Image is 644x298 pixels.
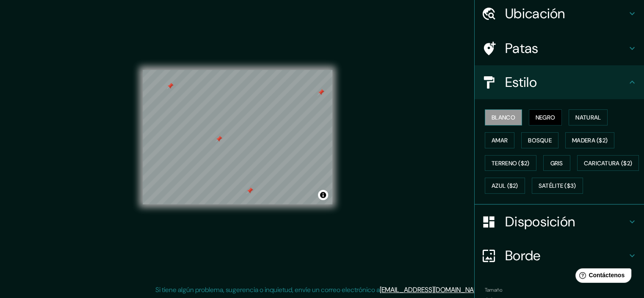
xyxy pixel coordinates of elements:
font: Natural [575,114,601,121]
font: Negro [536,114,556,121]
button: Activar o desactivar atribución [318,190,328,200]
font: Madera ($2) [572,136,608,144]
font: Disposición [505,213,575,231]
button: Blanco [485,109,522,125]
font: Bosque [528,136,552,144]
button: Amar [485,132,514,148]
font: Ubicación [505,5,565,22]
font: Azul ($2) [492,182,518,190]
font: Satélite ($3) [539,182,576,190]
div: Borde [475,239,644,273]
button: Satélite ($3) [532,178,583,194]
div: Disposición [475,205,644,239]
font: Amar [492,136,508,144]
button: Natural [569,109,608,125]
div: Patas [475,31,644,65]
button: Terreno ($2) [485,155,536,171]
font: Borde [505,247,541,265]
font: Si tiene algún problema, sugerencia o inquietud, envíe un correo electrónico a [155,285,380,294]
iframe: Lanzador de widgets de ayuda [569,265,635,289]
canvas: Mapa [143,70,332,204]
font: Gris [550,159,563,167]
button: Azul ($2) [485,178,525,194]
button: Madera ($2) [565,132,614,148]
div: Estilo [475,65,644,99]
font: Caricatura ($2) [584,159,633,167]
button: Gris [543,155,570,171]
button: Bosque [521,132,558,148]
font: Terreno ($2) [492,159,530,167]
font: Patas [505,39,539,57]
font: Tamaño [485,287,502,293]
button: Negro [529,109,562,125]
button: Caricatura ($2) [577,155,639,171]
font: Blanco [492,114,515,121]
font: Estilo [505,73,537,91]
a: [EMAIL_ADDRESS][DOMAIN_NAME] [380,285,484,294]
